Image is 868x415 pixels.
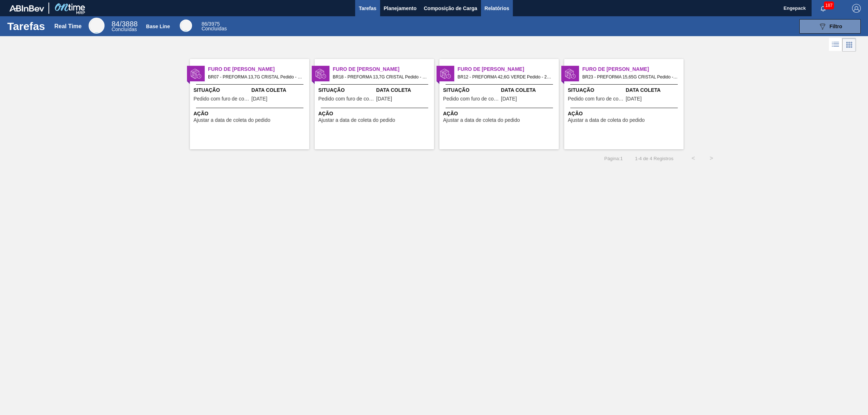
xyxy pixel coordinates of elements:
span: / 3975 [201,21,220,27]
img: status [315,68,326,79]
span: Data Coleta [251,86,307,94]
span: Planejamento [384,4,417,13]
span: Ajustar a data de coleta do pedido [568,117,645,123]
span: Pedido com furo de coleta [318,96,374,102]
span: Pedido com furo de coleta [568,96,624,102]
span: Furo de Coleta [333,65,434,73]
span: 06/10/2025 [251,96,267,102]
span: Filtro [830,23,842,29]
span: Ação [568,110,682,117]
span: Ação [318,110,432,117]
span: 06/10/2025 [376,96,392,102]
span: Furo de Coleta [208,65,309,73]
div: Real Time [89,18,105,34]
div: Base Line [180,20,192,32]
h1: Tarefas [7,22,45,30]
span: Ajustar a data de coleta do pedido [443,117,520,123]
span: / 3888 [111,20,137,28]
span: Pedido com furo de coleta [443,96,499,102]
span: Relatórios [485,4,509,13]
span: Página : 1 [604,156,623,161]
span: Concluídas [201,26,227,31]
span: Ação [193,110,307,117]
span: 06/10/2025 [626,96,642,102]
span: Ajustar a data de coleta do pedido [318,117,395,123]
span: BR12 - PREFORMA 42,6G VERDE Pedido - 2046411 [458,73,553,81]
span: Furo de Coleta [582,65,684,73]
div: Visão em Cards [842,38,856,52]
span: BR18 - PREFORMA 13,7G CRISTAL Pedido - 2046353 [333,73,428,81]
span: 86 [201,21,207,27]
div: Base Line [201,22,227,31]
span: 84 [111,20,119,28]
div: Visão em Lista [829,38,842,52]
span: Situação [318,86,374,94]
button: Notificações [812,3,835,13]
button: > [702,149,720,167]
span: BR23 - PREFORMA 15,65G CRISTAL Pedido - 2046349 [582,73,678,81]
img: status [440,68,451,79]
span: 06/10/2025 [501,96,517,102]
div: Real Time [54,23,81,30]
button: < [684,149,702,167]
span: Data Coleta [626,86,682,94]
span: Data Coleta [376,86,432,94]
span: 1 - 4 de 4 Registros [634,156,673,161]
span: BR07 - PREFORMA 13,7G CRISTAL Pedido - 2046371 [208,73,303,81]
span: Tarefas [359,4,376,13]
div: Base Line [146,23,170,29]
img: TNhmsLtSVTkK8tSr43FrP2fwEKptu5GPRR3wAAAABJRU5ErkJggg== [9,5,44,12]
img: Logout [852,4,861,13]
span: Ação [443,110,557,117]
span: Pedido com furo de coleta [193,96,250,102]
span: Situação [443,86,499,94]
span: Composição de Carga [424,4,477,13]
span: 187 [824,1,834,9]
button: Filtro [799,19,861,34]
span: Ajustar a data de coleta do pedido [193,117,271,123]
span: Situação [568,86,624,94]
span: Situação [193,86,250,94]
span: Furo de Coleta [458,65,559,73]
img: status [565,68,576,79]
span: Data Coleta [501,86,557,94]
span: Concluídas [111,26,137,32]
img: status [191,68,201,79]
div: Real Time [111,21,137,32]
